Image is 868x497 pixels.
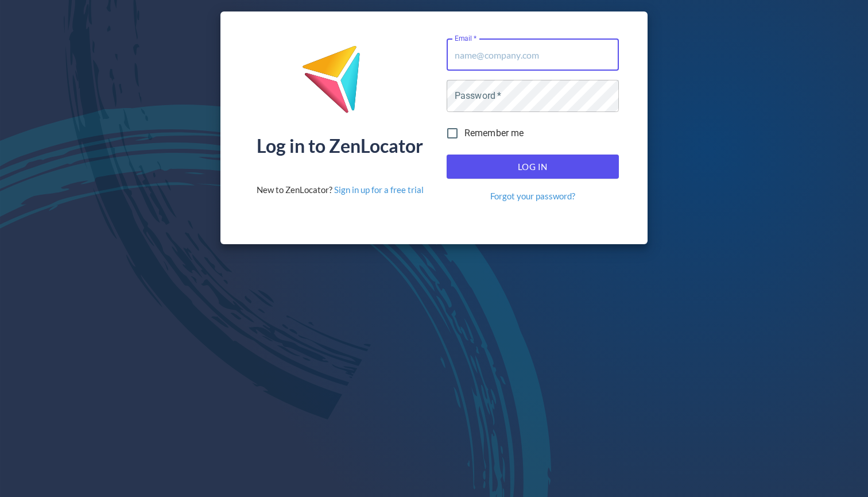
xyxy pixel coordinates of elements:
button: Log In [447,155,619,179]
input: name@company.com [447,38,619,71]
img: ZenLocator [301,45,378,122]
span: Log In [459,159,606,174]
div: Log in to ZenLocator [257,137,423,155]
div: New to ZenLocator? [257,184,424,196]
a: Forgot your password? [490,190,575,202]
span: Remember me [464,126,524,140]
a: Sign in up for a free trial [334,184,424,195]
